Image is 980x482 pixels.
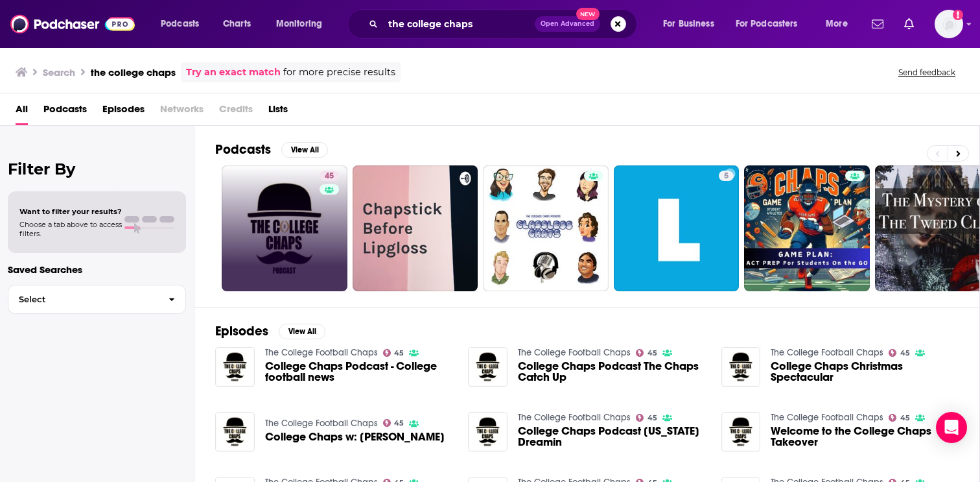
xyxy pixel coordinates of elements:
[91,66,176,78] h3: the college chaps
[771,426,959,448] a: Welcome to the College Chaps Takeover
[360,9,649,39] div: Search podcasts, credits, & more...
[647,415,657,421] span: 45
[899,13,919,35] a: Show notifications dropdown
[10,12,135,36] img: Podchaser - Follow, Share and Rate Podcasts
[394,350,404,356] span: 45
[541,21,594,27] span: Open Advanced
[935,10,963,38] button: Show profile menu
[771,412,883,423] a: The College Football Chaps
[468,347,507,387] img: College Chaps Podcast The Chaps Catch Up
[215,323,268,339] h2: Episodes
[518,412,631,423] a: The College Football Chaps
[900,350,910,356] span: 45
[267,14,339,34] button: open menu
[771,361,959,383] a: College Chaps Christmas Spectacular
[215,141,328,158] a: PodcastsView All
[817,14,864,34] button: open menu
[215,14,259,34] a: Charts
[186,65,281,80] a: Try an exact match
[614,165,740,291] a: 5
[265,431,445,442] span: College Chaps w: [PERSON_NAME]
[889,414,910,422] a: 45
[265,347,378,358] a: The College Football Chaps
[894,67,959,78] button: Send feedback
[222,165,347,291] a: 45
[276,15,322,33] span: Monitoring
[19,207,122,216] span: Want to filter your results?
[265,431,445,442] a: College Chaps w: Chris Fallica
[953,10,963,20] svg: Email not verified
[663,15,714,33] span: For Business
[8,263,186,276] p: Saved Searches
[161,15,199,33] span: Podcasts
[636,349,657,357] a: 45
[383,419,404,427] a: 45
[215,347,255,387] img: College Chaps Podcast - College football news
[654,14,730,34] button: open menu
[394,420,404,426] span: 45
[43,66,75,78] h3: Search
[265,418,378,429] a: The College Football Chaps
[265,361,453,383] a: College Chaps Podcast - College football news
[219,99,253,125] span: Credits
[724,170,729,183] span: 5
[826,15,848,33] span: More
[935,10,963,38] span: Logged in as EllaRoseMurphy
[900,415,910,421] span: 45
[518,347,631,358] a: The College Football Chaps
[43,99,87,125] a: Podcasts
[719,171,734,181] a: 5
[19,220,122,238] span: Choose a tab above to access filters.
[8,285,186,314] button: Select
[8,160,186,178] h2: Filter By
[518,361,706,383] a: College Chaps Podcast The Chaps Catch Up
[636,414,657,422] a: 45
[889,349,910,357] a: 45
[320,171,339,181] a: 45
[736,15,798,33] span: For Podcasters
[721,412,761,452] img: Welcome to the College Chaps Takeover
[535,16,600,32] button: Open AdvancedNew
[16,99,28,125] a: All
[8,295,158,304] span: Select
[936,412,967,443] div: Open Intercom Messenger
[160,99,204,125] span: Networks
[576,8,600,20] span: New
[518,426,706,448] span: College Chaps Podcast [US_STATE] Dreamin
[268,99,288,125] a: Lists
[468,412,507,452] img: College Chaps Podcast California Dreamin
[721,347,761,387] img: College Chaps Christmas Spectacular
[283,65,395,80] span: for more precise results
[383,349,404,357] a: 45
[518,426,706,448] a: College Chaps Podcast California Dreamin
[215,412,255,452] img: College Chaps w: Chris Fallica
[935,10,963,38] img: User Profile
[279,324,325,339] button: View All
[867,13,889,35] a: Show notifications dropdown
[152,14,216,34] button: open menu
[281,142,328,158] button: View All
[102,99,145,125] a: Episodes
[727,14,817,34] button: open menu
[383,14,535,34] input: Search podcasts, credits, & more...
[215,323,325,339] a: EpisodesView All
[771,347,883,358] a: The College Football Chaps
[325,170,334,183] span: 45
[223,15,251,33] span: Charts
[215,141,271,158] h2: Podcasts
[647,350,657,356] span: 45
